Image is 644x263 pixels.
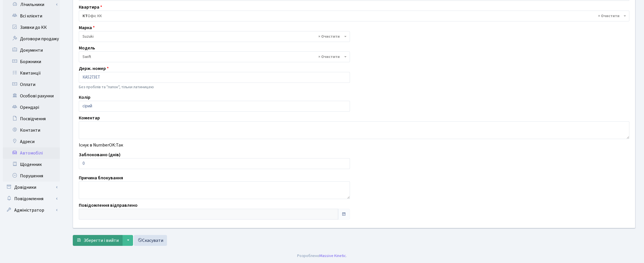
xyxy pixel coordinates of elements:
[73,235,122,246] button: Зберегти і вийти
[79,24,95,31] label: Марка
[297,253,347,259] div: Розроблено .
[82,54,343,60] span: Swift
[79,11,629,21] span: <b>КТ</b>&nbsp;&nbsp;&nbsp;&nbsp;Офіс КК
[3,204,60,216] a: Адміністратор
[75,142,634,148] div: Існує в NumberOK:
[82,13,88,19] b: КТ
[79,51,350,62] span: Swift
[319,253,346,259] a: Massive Kinetic
[79,4,102,11] label: Квартира
[82,34,343,39] span: Suzuki
[3,10,60,22] a: Всі клієнти
[79,94,90,101] label: Колір
[79,174,123,181] label: Причина блокування
[3,125,60,136] a: Контакти
[3,159,60,170] a: Щоденник
[79,45,95,51] label: Модель
[3,113,60,125] a: Посвідчення
[82,13,622,19] span: <b>КТ</b>&nbsp;&nbsp;&nbsp;&nbsp;Офіс КК
[3,33,60,45] a: Договори продажу
[3,182,60,193] a: Довідники
[79,202,138,209] label: Повідомлення відправлено
[3,67,60,79] a: Квитанції
[79,115,100,121] label: Коментар
[79,65,109,72] label: Держ. номер
[3,147,60,159] a: Автомобілі
[319,54,340,60] span: Видалити всі елементи
[598,13,619,19] span: Видалити всі елементи
[3,79,60,90] a: Оплати
[3,170,60,182] a: Порушення
[79,31,350,42] span: Suzuki
[134,235,167,246] a: Скасувати
[3,56,60,67] a: Боржники
[319,34,340,39] span: Видалити всі елементи
[3,136,60,147] a: Адреси
[3,45,60,56] a: Документи
[3,90,60,102] a: Особові рахунки
[79,84,350,90] p: Без пробілів та "лапок", тільки латиницею
[3,22,60,33] a: Заявки до КК
[84,237,119,244] span: Зберегти і вийти
[116,142,123,148] span: Так
[79,151,120,158] label: Заблоковано (днів)
[3,102,60,113] a: Орендарі
[3,193,60,204] a: Повідомлення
